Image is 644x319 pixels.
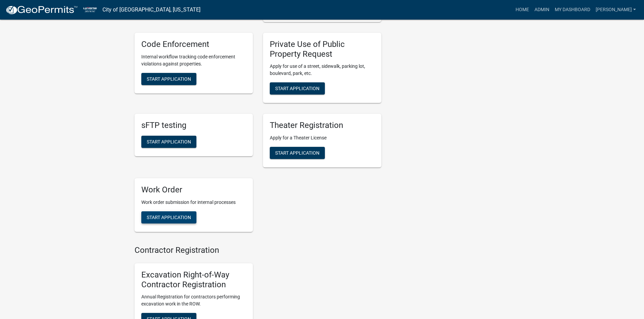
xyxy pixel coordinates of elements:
[141,39,246,49] h5: Code Enforcement
[141,199,246,206] p: Work order submission for internal processes
[513,3,532,16] a: Home
[270,82,325,95] button: Start Application
[270,147,325,159] button: Start Application
[141,293,246,308] p: Annual Registration for contractors performing excavation work in the ROW.
[593,3,639,16] a: [PERSON_NAME]
[141,73,196,85] button: Start Application
[141,121,246,130] h5: sFTP testing
[270,134,375,141] p: Apply for a Theater License
[275,150,319,156] span: Start Application
[102,4,200,16] a: City of [GEOGRAPHIC_DATA], [US_STATE]
[270,39,375,59] h5: Private Use of Public Property Request
[135,245,381,255] h4: Contractor Registration
[270,63,375,77] p: Apply for use of a street, sidewalk, parking lot, boulevard, park, etc.
[141,53,246,68] p: Internal workflow tracking code enforcement violations against properties.
[141,211,196,223] button: Start Application
[83,5,97,14] img: City of Luverne, Minnesota
[532,3,552,16] a: Admin
[147,139,191,144] span: Start Application
[552,3,593,16] a: My Dashboard
[141,270,246,290] h5: Excavation Right-of-Way Contractor Registration
[147,215,191,220] span: Start Application
[141,136,196,148] button: Start Application
[147,76,191,81] span: Start Application
[270,121,375,130] h5: Theater Registration
[275,86,319,91] span: Start Application
[141,185,246,195] h5: Work Order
